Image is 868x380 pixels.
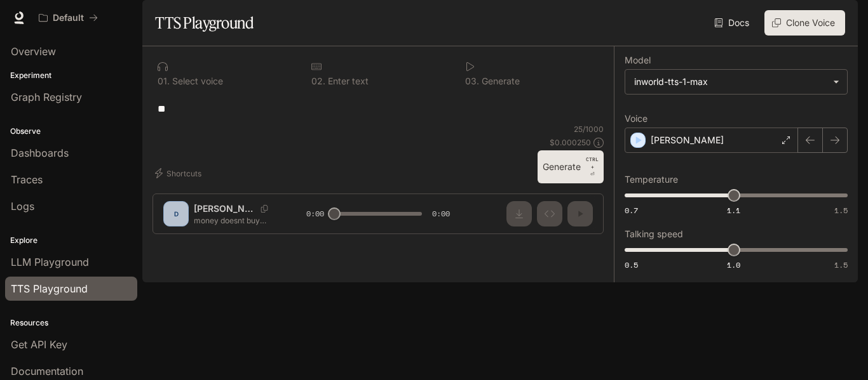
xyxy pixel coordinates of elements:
p: [PERSON_NAME] [651,134,724,147]
button: All workspaces [33,5,104,30]
p: Talking speed [625,230,683,239]
h1: TTS Playground [155,10,254,36]
button: Clone Voice [764,10,845,36]
button: GenerateCTRL +⏎ [538,150,604,183]
p: 0 2 . [311,77,325,86]
p: Enter text [325,77,369,86]
span: 1.1 [727,205,740,216]
p: Select voice [170,77,223,86]
a: Docs [712,10,754,36]
p: 0 3 . [465,77,479,86]
span: 1.0 [727,259,740,270]
span: 0.7 [625,205,638,216]
span: 0.5 [625,259,638,270]
button: Shortcuts [153,163,207,183]
p: ⏎ [586,155,599,178]
span: 1.5 [834,259,848,270]
p: Temperature [625,175,678,184]
p: $ 0.000250 [550,137,591,148]
span: 1.5 [834,205,848,216]
div: inworld-tts-1-max [625,70,847,94]
p: CTRL + [586,155,599,171]
p: Generate [479,77,520,86]
p: Default [53,13,84,23]
p: 25 / 1000 [574,124,604,134]
p: Voice [625,114,648,123]
p: 0 1 . [158,77,170,86]
p: Model [625,56,651,65]
div: inworld-tts-1-max [634,75,827,88]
